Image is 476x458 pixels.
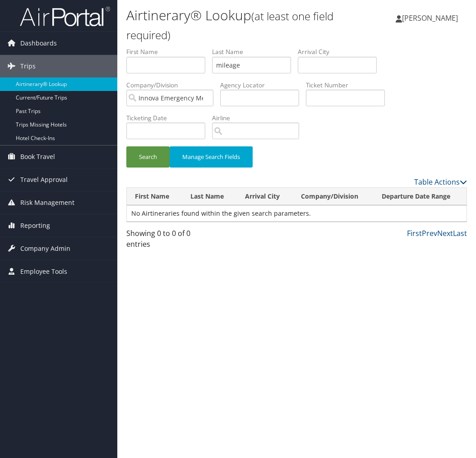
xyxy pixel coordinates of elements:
[306,81,392,90] label: Ticket Number
[127,205,467,222] td: No Airtineraries found within the given search parameters.
[20,168,68,191] span: Travel Approval
[20,32,57,54] span: Dashboards
[374,188,467,205] th: Departure Date Range: activate to sort column ascending
[298,47,384,56] label: Arrival City
[407,228,422,238] a: First
[126,146,170,168] button: Search
[182,188,237,205] th: Last Name: activate to sort column ascending
[396,5,467,32] a: [PERSON_NAME]
[126,6,353,44] h1: Airtinerary® Lookup
[293,188,374,205] th: Company/Division
[20,191,74,214] span: Risk Management
[20,237,70,260] span: Company Admin
[20,214,50,237] span: Reporting
[20,260,67,283] span: Employee Tools
[453,228,467,238] a: Last
[20,6,110,27] img: airportal-logo.png
[212,47,298,56] label: Last Name
[437,228,453,238] a: Next
[402,13,458,23] span: [PERSON_NAME]
[237,188,293,205] th: Arrival City: activate to sort column ascending
[20,55,36,77] span: Trips
[414,177,467,187] a: Table Actions
[20,145,55,168] span: Book Travel
[220,81,306,90] label: Agency Locator
[126,81,220,90] label: Company/Division
[212,113,306,122] label: Airline
[127,188,182,205] th: First Name: activate to sort column ascending
[126,47,212,56] label: First Name
[170,146,253,168] button: Manage Search Fields
[126,228,201,254] div: Showing 0 to 0 of 0 entries
[126,113,212,122] label: Ticketing Date
[422,228,437,238] a: Prev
